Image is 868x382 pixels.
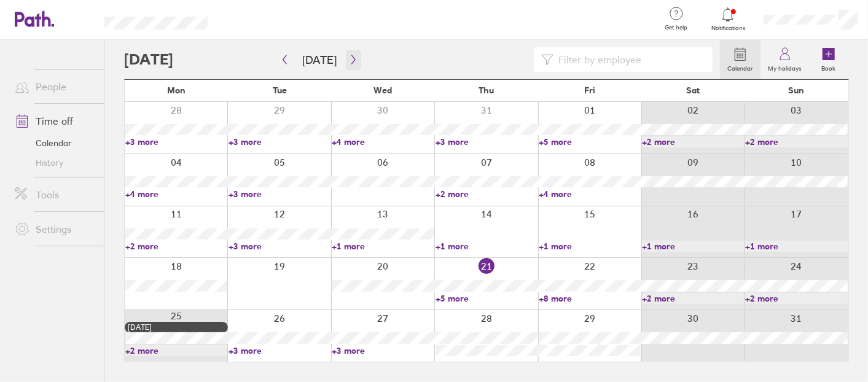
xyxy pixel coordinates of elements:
[642,241,744,252] a: +1 more
[584,85,595,95] span: Fri
[760,61,809,72] label: My holidays
[229,345,330,356] a: +3 more
[436,241,538,252] a: +1 more
[815,61,843,72] label: Book
[708,25,748,32] span: Notifications
[332,136,434,147] a: +4 more
[125,136,227,147] a: +3 more
[479,85,494,95] span: Thu
[720,40,760,79] a: Calendar
[229,136,330,147] a: +3 more
[708,6,748,32] a: Notifications
[436,136,538,147] a: +3 more
[5,217,104,241] a: Settings
[745,241,847,252] a: +1 more
[539,189,641,200] a: +4 more
[760,40,809,79] a: My holidays
[642,293,744,304] a: +2 more
[374,85,393,95] span: Wed
[539,136,641,147] a: +5 more
[5,133,104,153] a: Calendar
[720,61,760,72] label: Calendar
[5,109,104,133] a: Time off
[128,323,225,332] div: [DATE]
[539,241,641,252] a: +1 more
[5,74,104,99] a: People
[125,241,227,252] a: +2 more
[5,153,104,173] a: History
[539,293,641,304] a: +8 more
[656,24,696,31] span: Get help
[332,241,434,252] a: +1 more
[553,48,705,71] input: Filter by employee
[789,85,805,95] span: Sun
[125,189,227,200] a: +4 more
[686,85,700,95] span: Sat
[229,241,330,252] a: +3 more
[125,345,227,356] a: +2 more
[332,345,434,356] a: +3 more
[642,136,744,147] a: +2 more
[745,136,847,147] a: +2 more
[292,50,346,70] button: [DATE]
[5,182,104,207] a: Tools
[436,189,538,200] a: +2 more
[273,85,287,95] span: Tue
[436,293,538,304] a: +5 more
[167,85,186,95] span: Mon
[809,40,848,79] a: Book
[745,293,847,304] a: +2 more
[229,189,330,200] a: +3 more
